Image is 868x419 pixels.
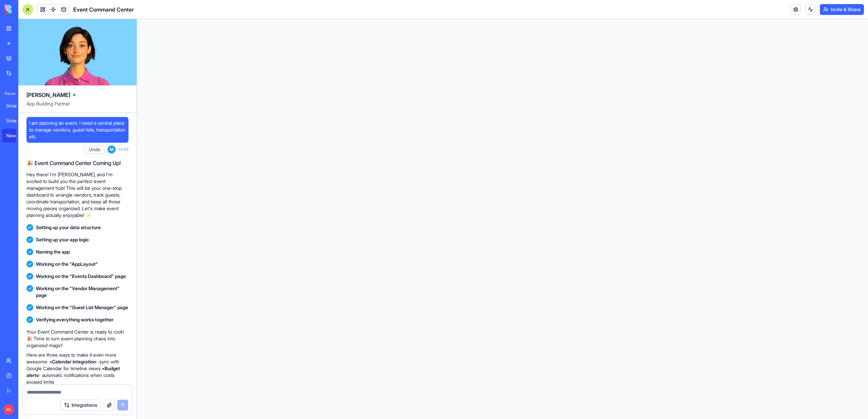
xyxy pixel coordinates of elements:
[73,5,134,14] span: Event Command Center
[36,236,89,243] span: Setting up your app logic
[6,102,25,109] div: Smart Document Portal
[2,99,29,113] a: Smart Document Portal
[36,261,98,267] span: Working on the "AppLayout"
[5,5,47,14] img: logo
[26,328,129,349] p: Your Event Command Center is ready to rock! 🎉 Time to turn event planning chaos into organized ma...
[118,147,129,152] span: 13:49
[2,114,29,127] a: Smart Document Portal
[36,316,114,323] span: Verifying everything works together
[107,145,116,154] span: M
[60,400,101,411] button: Integrations
[820,4,864,15] button: Invite & Share
[36,285,129,299] span: Working on the "Vendor Management" page
[26,171,129,219] p: Hey there! I'm [PERSON_NAME], and I'm excited to build you the perfect event management hub! This...
[3,404,14,415] span: ML
[2,91,16,96] span: Recent
[2,129,29,142] a: New App
[29,120,126,140] span: I am planning an event. I need a central place to manage vendors, guest lists, transportation etc.
[52,359,96,364] strong: Calendar integration
[6,117,25,124] div: Smart Document Portal
[26,159,129,167] h2: 🎉 Event Command Center Coming Up!
[84,145,105,154] button: Undo
[26,352,129,399] p: Here are three ways to make it even more awesome: • - sync with Google Calendar for timeline view...
[26,91,70,99] span: [PERSON_NAME]
[36,304,128,311] span: Working on the "Guest List Manager" page
[36,273,126,280] span: Working on the "Events Dashboard" page
[6,132,25,139] div: New App
[36,224,101,231] span: Setting up your data structure
[36,248,70,255] span: Naming the app
[26,100,129,113] span: App Building Partner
